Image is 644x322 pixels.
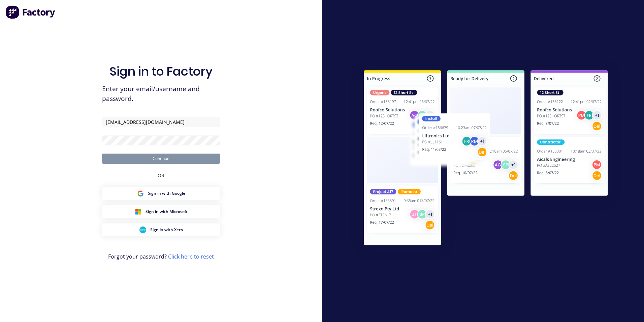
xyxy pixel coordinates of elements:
span: Forgot your password? [108,252,214,261]
span: Sign in with Xero [150,227,183,233]
img: Factory [5,5,56,19]
img: Microsoft Sign in [135,208,141,215]
span: Sign in with Google [148,190,185,196]
span: Sign in with Microsoft [146,209,188,215]
img: Xero Sign in [139,226,146,233]
input: Email/Username [102,117,220,127]
button: Xero Sign inSign in with Xero [102,223,220,236]
button: Continue [102,154,220,164]
a: Click here to reset [168,253,214,260]
img: Sign in [349,57,623,261]
img: Google Sign in [137,190,144,197]
h1: Sign in to Factory [109,64,213,79]
span: Enter your email/username and password. [102,84,220,104]
button: Microsoft Sign inSign in with Microsoft [102,205,220,218]
div: OR [158,164,164,187]
button: Google Sign inSign in with Google [102,187,220,200]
